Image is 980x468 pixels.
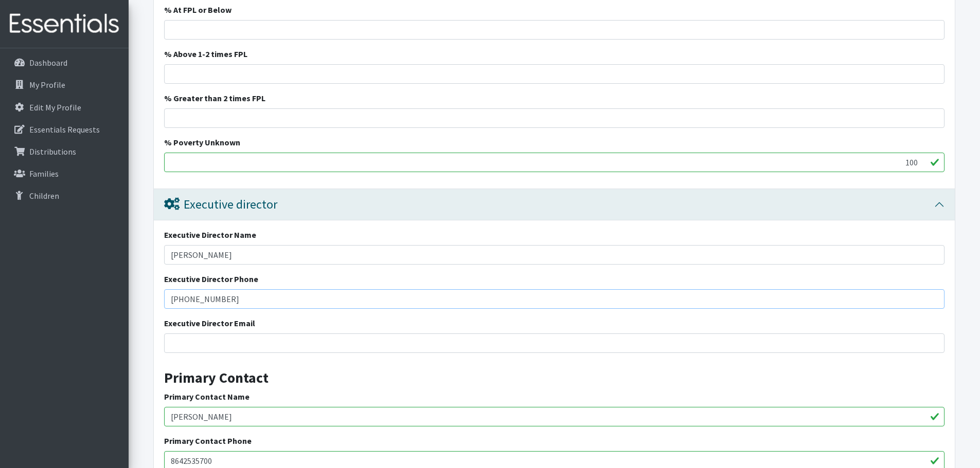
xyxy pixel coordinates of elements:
[164,368,269,387] strong: Primary Contact
[164,435,252,447] label: Primary Contact Phone
[29,124,100,135] p: Essentials Requests
[164,136,240,148] label: % Poverty Unknown
[4,52,124,73] a: Dashboard
[164,92,265,104] label: % Greater than 2 times FPL
[164,390,250,403] label: Primary Contact Name
[4,141,124,162] a: Distributions
[29,80,65,90] p: My Profile
[29,58,67,68] p: Dashboard
[4,163,124,184] a: Families
[29,191,59,201] p: Children
[4,97,124,118] a: Edit My Profile
[4,185,124,206] a: Children
[4,119,124,140] a: Essentials Requests
[154,189,955,220] button: Executive director
[29,146,76,157] p: Distributions
[164,4,231,16] label: % At FPL or Below
[164,229,256,241] label: Executive Director Name
[164,273,258,285] label: Executive Director Phone
[4,7,124,41] img: HumanEssentials
[4,74,124,95] a: My Profile
[29,102,81,113] p: Edit My Profile
[29,169,59,179] p: Families
[164,48,247,60] label: % Above 1-2 times FPL
[164,197,277,212] div: Executive director
[164,317,255,329] label: Executive Director Email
